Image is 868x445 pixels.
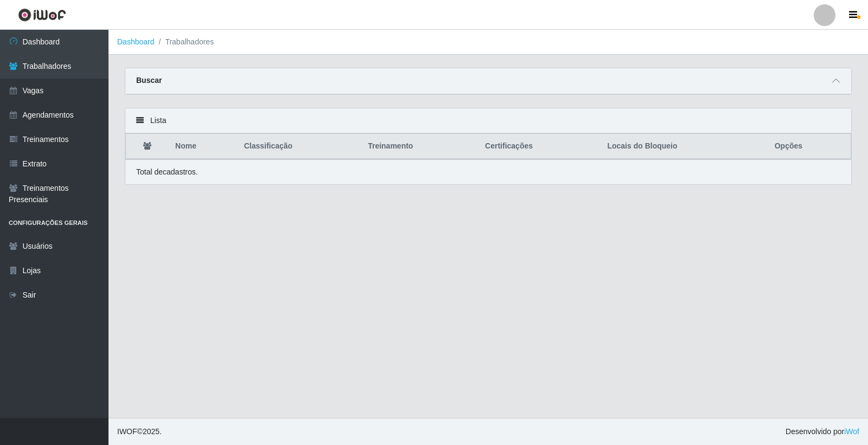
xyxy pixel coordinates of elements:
[136,76,162,85] strong: Buscar
[117,37,155,46] a: Dashboard
[18,8,66,22] img: CoreUI Logo
[125,108,851,133] div: Lista
[117,426,162,437] span: © 2025 .
[361,134,478,159] th: Treinamento
[768,134,851,159] th: Opções
[169,134,238,159] th: Nome
[117,427,137,436] span: IWOF
[844,427,859,436] a: iWof
[238,134,362,159] th: Classificação
[786,426,859,437] span: Desenvolvido por
[478,134,601,159] th: Certificações
[155,36,214,48] li: Trabalhadores
[136,166,198,178] p: Total de cadastros.
[601,134,768,159] th: Locais do Bloqueio
[108,30,868,55] nav: breadcrumb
